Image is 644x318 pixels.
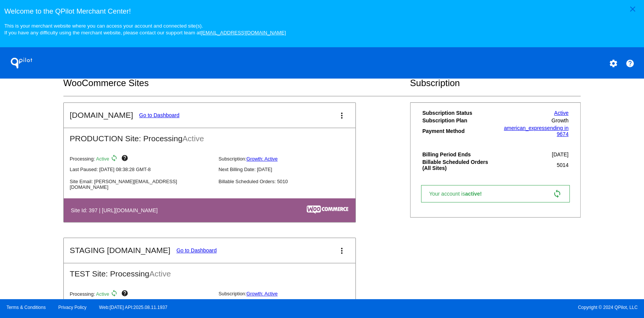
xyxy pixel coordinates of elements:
h2: PRODUCTION Site: Processing [64,128,355,143]
p: Site Email: [PERSON_NAME][EMAIL_ADDRESS][DOMAIN_NAME] [70,179,212,190]
a: Active [554,110,569,116]
span: american_express [504,125,547,131]
a: Web:[DATE] API:2025.08.11.1937 [99,305,168,310]
span: Active [96,156,109,162]
a: Terms & Conditions [6,305,46,310]
small: This is your merchant website where you can access your account and connected site(s). If you hav... [4,23,286,36]
a: Your account isactive! sync [421,185,569,202]
h2: [DOMAIN_NAME] [70,111,133,120]
p: Subscription: [218,291,361,296]
span: 5014 [556,162,568,168]
span: Active [96,291,109,296]
p: Next Billing Date: [DATE] [218,167,361,172]
mat-icon: close [628,5,637,14]
p: Processing: [70,290,212,299]
span: active! [465,191,485,197]
p: Last Paused: [DATE] 08:38:28 GMT-8 [70,167,212,172]
a: Go to Dashboard [177,247,217,253]
span: Active [149,269,171,278]
p: Subscription: [218,156,361,162]
a: Growth: Active [246,156,278,162]
mat-icon: settings [609,59,618,68]
h2: Subscription [410,78,581,88]
p: Processing: [70,154,212,164]
a: Go to Dashboard [139,112,180,118]
mat-icon: sync [553,189,562,198]
span: Growth [552,117,569,123]
th: Payment Method [422,125,495,137]
a: american_expressending in 9674 [504,125,568,137]
span: [DATE] [552,151,569,157]
mat-icon: sync [111,154,120,164]
a: Privacy Policy [58,305,87,310]
h1: QPilot [6,56,37,71]
th: Billable Scheduled Orders (All Sites) [422,159,495,171]
p: Billable Scheduled Orders: 5010 [218,179,361,184]
img: c53aa0e5-ae75-48aa-9bee-956650975ee5 [307,205,348,214]
mat-icon: more_vert [337,111,346,120]
mat-icon: more_vert [337,246,346,255]
h3: Welcome to the QPilot Merchant Center! [4,7,639,15]
a: [EMAIL_ADDRESS][DOMAIN_NAME] [201,30,286,36]
mat-icon: help [121,154,130,164]
span: Active [183,134,204,143]
h4: Site Id: 397 | [URL][DOMAIN_NAME] [71,207,161,213]
mat-icon: help [121,290,130,299]
span: Copyright © 2024 QPilot, LLC [329,305,638,310]
mat-icon: help [626,59,635,68]
th: Subscription Status [422,110,495,116]
a: Growth: Active [246,291,278,296]
span: Your account is [429,191,489,197]
th: Subscription Plan [422,117,495,124]
h2: WooCommerce Sites [63,78,410,88]
mat-icon: sync [111,290,120,299]
th: Billing Period Ends [422,151,495,158]
h2: STAGING [DOMAIN_NAME] [70,246,171,255]
h2: TEST Site: Processing [64,263,355,278]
